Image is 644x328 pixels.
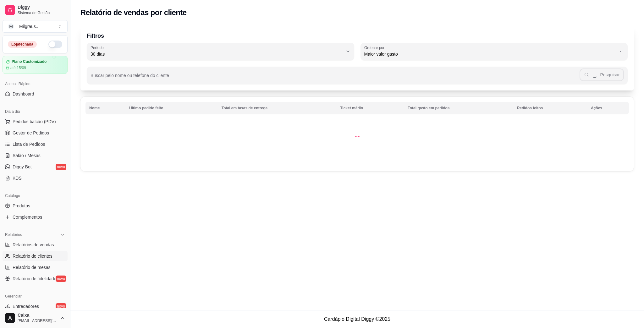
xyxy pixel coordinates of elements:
[13,152,41,159] span: Salão / Mesas
[18,318,58,323] span: [EMAIL_ADDRESS][DOMAIN_NAME]
[91,51,343,57] span: 30 dias
[3,128,68,138] a: Gestor de Pedidos
[18,10,65,15] span: Sistema de Gestão
[3,212,68,222] a: Complementos
[13,203,30,209] span: Produtos
[3,162,68,172] a: Diggy Botnovo
[13,214,42,220] span: Complementos
[87,43,354,60] button: Período30 dias
[10,65,26,70] article: até 15/09
[8,41,37,48] div: Loja fechada
[354,131,361,137] div: Loading
[13,141,45,147] span: Lista de Pedidos
[13,242,54,248] span: Relatórios de vendas
[3,20,68,33] button: Select a team
[48,41,62,48] button: Alterar Status
[13,175,22,181] span: KDS
[13,118,56,125] span: Pedidos balcão (PDV)
[3,191,68,201] div: Catálogo
[3,274,68,284] a: Relatório de fidelidadenovo
[3,79,68,89] div: Acesso Rápido
[70,310,644,328] footer: Cardápio Digital Diggy © 2025
[8,23,14,30] span: M
[13,253,52,259] span: Relatório de clientes
[18,5,65,10] span: Diggy
[3,107,68,117] div: Dia a dia
[3,56,68,74] a: Plano Customizadoaté 15/09
[3,240,68,250] a: Relatórios de vendas
[3,117,68,127] button: Pedidos balcão (PDV)
[3,251,68,261] a: Relatório de clientes
[13,276,56,282] span: Relatório de fidelidade
[3,3,68,18] a: DiggySistema de Gestão
[13,91,34,97] span: Dashboard
[13,303,39,309] span: Entregadores
[12,59,47,64] article: Plano Customizado
[91,45,106,50] label: Período
[3,89,68,99] a: Dashboard
[91,75,580,81] input: Buscar pelo nome ou telefone do cliente
[3,150,68,161] a: Salão / Mesas
[3,139,68,149] a: Lista de Pedidos
[13,130,49,136] span: Gestor de Pedidos
[87,31,628,40] p: Filtros
[18,313,58,318] span: Caixa
[19,23,40,30] div: Milgraus ...
[3,301,68,311] a: Entregadoresnovo
[3,291,68,301] div: Gerenciar
[364,51,617,57] span: Maior valor gasto
[3,262,68,272] a: Relatório de mesas
[3,201,68,211] a: Produtos
[361,43,628,60] button: Ordenar porMaior valor gasto
[13,164,32,170] span: Diggy Bot
[3,173,68,183] a: KDS
[13,264,51,271] span: Relatório de mesas
[3,310,68,325] button: Caixa[EMAIL_ADDRESS][DOMAIN_NAME]
[5,232,22,237] span: Relatórios
[80,8,187,18] h2: Relatório de vendas por cliente
[364,45,387,50] label: Ordenar por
